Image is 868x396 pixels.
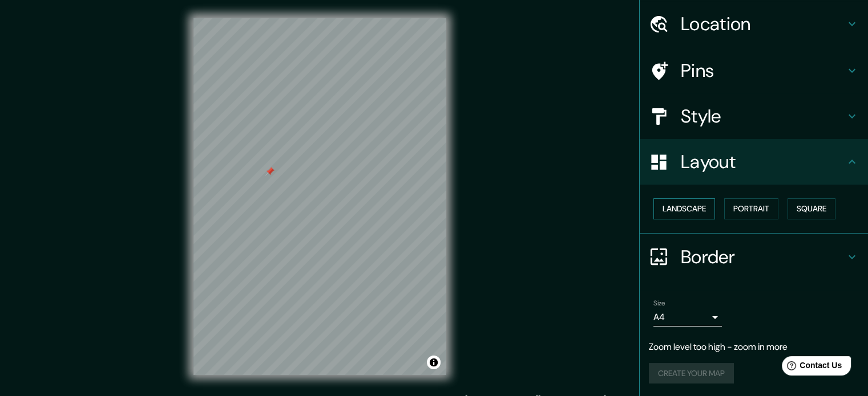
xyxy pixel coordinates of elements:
button: Landscape [653,198,715,219]
p: Zoom level too high - zoom in more [649,340,859,354]
div: Location [640,1,868,47]
div: Style [640,93,868,139]
div: A4 [653,308,722,326]
div: Border [640,234,868,280]
button: Portrait [724,198,778,219]
label: Size [653,298,665,308]
h4: Style [681,105,845,128]
iframe: Help widget launcher [766,352,855,383]
div: Layout [640,139,868,185]
div: Pins [640,48,868,93]
button: Toggle attribution [427,356,441,369]
button: Square [788,198,835,219]
h4: Border [681,246,845,268]
h4: Layout [681,150,845,173]
h4: Pins [681,59,845,82]
canvas: Map [193,18,446,375]
h4: Location [681,13,845,35]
